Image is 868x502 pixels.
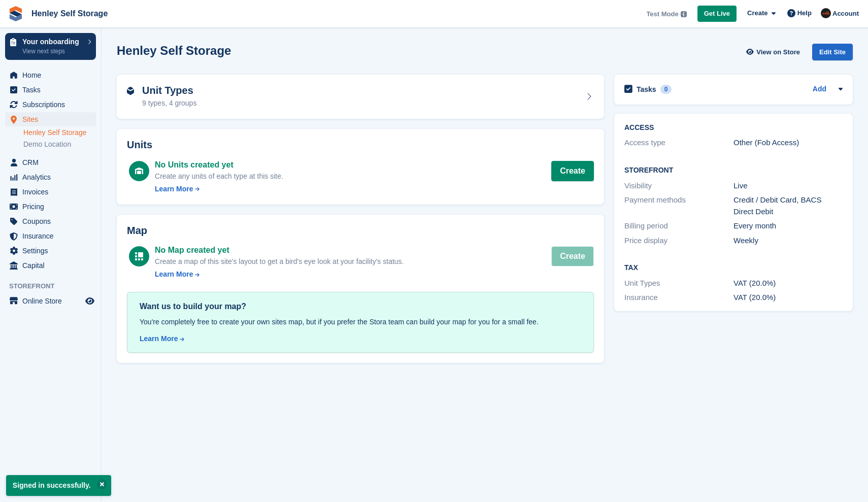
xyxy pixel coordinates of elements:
[745,44,804,60] a: View on Store
[135,168,143,175] img: unit-icn-white-d235c252c4782ee186a2df4c2286ac11bc0d7b43c5caf8ab1da4ff888f7e7cf9.svg
[8,6,23,21] img: stora-icon-8386f47178a22dfd0bd8f6a31ec36ba5ce8667c1dd55bd0f319d3a0aa187defe.svg
[22,214,83,228] span: Coupons
[5,214,96,228] a: menu
[5,112,96,126] a: menu
[22,112,83,126] span: Sites
[22,83,83,97] span: Tasks
[127,225,594,237] h2: Map
[624,278,733,289] div: Unit Types
[155,256,404,267] div: Create a map of this site's layout to get a bird's eye look at your facility's status.
[22,68,83,82] span: Home
[140,333,581,344] a: Learn More
[140,333,178,344] div: Learn More
[140,317,581,327] div: You're completely free to create your own sites map, but if you prefer the Stora team can build y...
[155,269,193,280] div: Learn More
[6,475,111,496] p: Signed in successfully.
[5,258,96,273] a: menu
[624,292,733,304] div: Insurance
[646,9,678,19] span: Test Mode
[5,33,96,60] a: Your onboarding View next steps
[22,97,83,112] span: Subscriptions
[5,199,96,214] a: menu
[117,44,231,57] h2: Henley Self Storage
[821,8,831,18] img: Darren West
[142,98,196,109] div: 9 types, 4 groups
[22,244,83,258] span: Settings
[733,278,843,289] div: VAT (20.0%)
[733,235,843,247] div: Weekly
[5,244,96,258] a: menu
[22,294,83,308] span: Online Store
[624,264,843,272] h2: Tax
[155,159,283,171] div: No Units created yet
[22,199,83,214] span: Pricing
[733,137,843,149] div: Other (Fob Access)
[624,194,733,217] div: Payment methods
[733,194,843,217] div: Credit / Debit Card, BACS Direct Debit
[5,68,96,82] a: menu
[624,137,733,149] div: Access type
[117,75,604,119] a: Unit Types 9 types, 4 groups
[155,171,283,182] div: Create any units of each type at this site.
[551,246,594,266] button: Create
[23,140,96,149] a: Demo Location
[832,9,859,19] span: Account
[733,292,843,304] div: VAT (20.0%)
[624,220,733,232] div: Billing period
[5,97,96,112] a: menu
[697,6,737,22] a: Get Live
[747,8,767,18] span: Create
[704,9,730,19] span: Get Live
[812,44,853,64] a: Edit Site
[140,300,581,313] div: Want us to build your map?
[22,38,83,45] p: Your onboarding
[5,155,96,170] a: menu
[733,180,843,192] div: Live
[9,281,101,291] span: Storefront
[22,229,83,243] span: Insurance
[22,185,83,199] span: Invoices
[22,170,83,184] span: Analytics
[551,161,594,181] button: Create
[624,235,733,247] div: Price display
[155,184,193,194] div: Learn More
[733,220,843,232] div: Every month
[797,8,812,18] span: Help
[135,252,143,260] img: map-icn-white-8b231986280072e83805622d3debb4903e2986e43859118e7b4002611c8ef794.svg
[624,166,843,175] h2: Storefront
[5,83,96,97] a: menu
[22,258,83,273] span: Capital
[660,85,672,94] div: 0
[84,295,96,307] a: Preview store
[142,85,196,96] h2: Unit Types
[5,229,96,243] a: menu
[127,139,594,151] h2: Units
[813,84,826,95] a: Add
[22,47,83,56] p: View next steps
[127,87,134,95] img: unit-type-icn-2b2737a686de81e16bb02015468b77c625bbabd49415b5ef34ead5e3b44a266d.svg
[155,184,283,194] a: Learn More
[5,170,96,184] a: menu
[5,294,96,308] a: menu
[23,128,96,138] a: Henley Self Storage
[812,44,853,60] div: Edit Site
[27,5,112,22] a: Henley Self Storage
[624,124,843,132] h2: ACCESS
[155,244,404,256] div: No Map created yet
[22,155,83,170] span: CRM
[5,185,96,199] a: menu
[681,11,687,17] img: icon-info-grey-7440780725fd019a000dd9b08b2336e03edf1995a4989e88bcd33f0948082b44.svg
[756,47,800,57] span: View on Store
[155,269,404,280] a: Learn More
[637,85,656,94] h2: Tasks
[624,180,733,192] div: Visibility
